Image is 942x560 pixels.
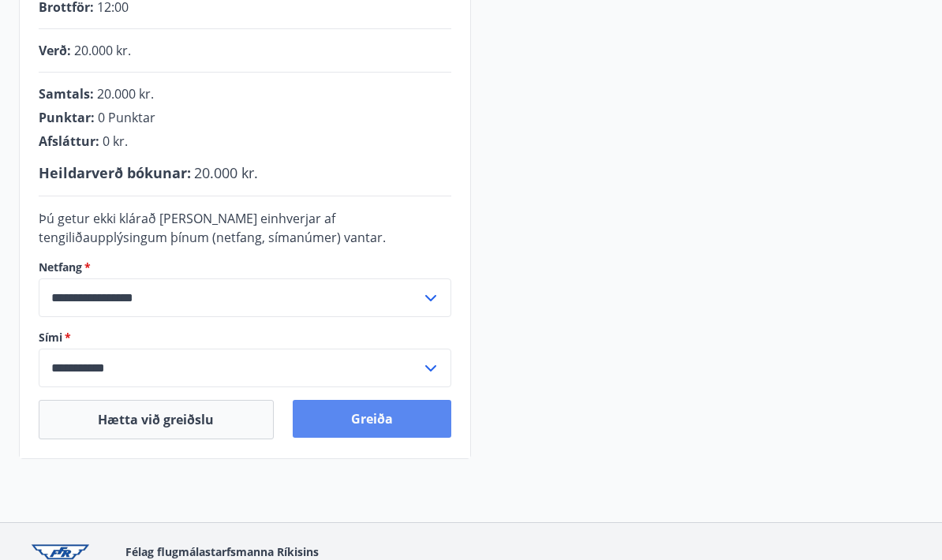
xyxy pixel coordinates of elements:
span: Félag flugmálastarfsmanna Ríkisins [125,544,319,559]
span: Punktar : [39,109,95,126]
span: Verð : [39,42,71,59]
label: Netfang [39,259,451,275]
span: Afsláttur : [39,133,99,150]
span: 20.000 kr. [194,163,258,182]
span: Þú getur ekki klárað [PERSON_NAME] einhverjar af tengiliðaupplýsingum þínum (netfang, símanúmer) ... [39,210,386,246]
button: Greiða [293,400,452,438]
span: 0 Punktar [98,109,155,126]
span: 0 kr. [103,133,128,150]
label: Sími [39,330,451,345]
span: 20.000 kr. [97,85,154,103]
span: Heildarverð bókunar : [39,163,191,182]
span: Samtals : [39,85,94,103]
span: 20.000 kr. [74,42,131,59]
button: Hætta við greiðslu [39,400,274,439]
